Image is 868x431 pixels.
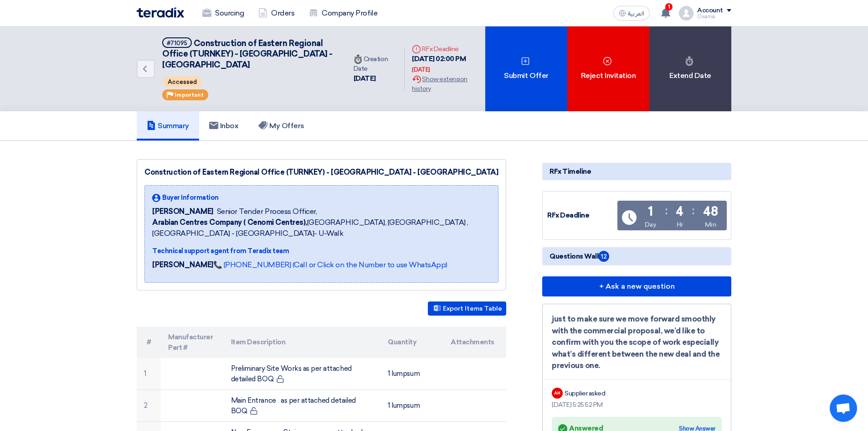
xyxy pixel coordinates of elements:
a: Sourcing [195,3,251,23]
span: 1 [665,3,673,10]
div: Creation Date [354,54,397,73]
a: Open chat [830,395,857,422]
span: Senior Tender Process Officer, [217,206,317,217]
span: Important [175,92,204,98]
td: 2 [137,390,161,422]
span: Construction of Eastern Regional Office (TURNKEY) - [GEOGRAPHIC_DATA] - [GEOGRAPHIC_DATA] [162,38,333,70]
div: Submit Offer [485,26,567,111]
h5: Construction of Eastern Regional Office (TURNKEY) - Nakheel Mall - Dammam [162,37,335,70]
span: [GEOGRAPHIC_DATA], [GEOGRAPHIC_DATA] ,[GEOGRAPHIC_DATA] - [GEOGRAPHIC_DATA]- U-Walk [152,217,491,239]
img: Teradix logo [137,7,184,18]
a: Orders [251,3,302,23]
div: Osama [697,14,731,19]
div: [DATE] [354,73,397,84]
div: [DATE] 02:00 PM [412,54,478,74]
div: Hr [677,220,683,229]
div: Reject Invitation [567,26,649,111]
button: العربية [613,6,650,21]
div: Extend Date [649,26,731,111]
a: Company Profile [302,3,385,23]
a: 📞 [PHONE_NUMBER] (Call or Click on the Number to use WhatsApp) [213,260,447,269]
a: Inbox [199,111,249,140]
div: Day [645,220,657,229]
td: 1 lumpsum [380,390,443,422]
div: Supplier asked [565,389,605,398]
a: Summary [137,111,199,140]
div: RFx Deadline [547,210,616,221]
h5: Inbox [209,121,239,130]
span: Accessed [163,77,201,87]
button: + Ask a new question [542,276,731,296]
div: 1 [648,205,653,218]
button: Export Items Table [428,301,506,316]
td: Preliminary Site Works as per attached detailed BOQ [224,358,381,390]
td: 1 [137,358,161,390]
img: profile_test.png [679,6,693,21]
div: Construction of Eastern Regional Office (TURNKEY) - [GEOGRAPHIC_DATA] - [GEOGRAPHIC_DATA] [144,167,498,178]
h5: My Offers [258,121,304,130]
strong: [PERSON_NAME] [152,260,213,269]
div: #71095 [167,40,187,46]
span: العربية [628,10,644,17]
th: Item Description [224,327,381,358]
div: Show extension history [412,74,478,93]
a: My Offers [248,111,314,140]
td: Main Entrance as per attached detailed BOQ [224,390,381,422]
th: Attachments [443,327,506,358]
div: RFx Timeline [542,163,731,180]
th: Quantity [380,327,443,358]
th: # [137,327,161,358]
span: Questions Wall [550,251,609,262]
div: 4 [676,205,683,218]
div: Account [697,7,723,15]
span: [PERSON_NAME] [152,206,213,217]
th: Manufacturer Part # [161,327,224,358]
div: just to make sure we move forward smoothly with the commercial proposal, we’d like to confirm wit... [552,313,722,372]
div: [DATE] 5:25:52 PM [552,400,722,410]
div: AH [552,388,563,399]
div: Min [705,220,717,229]
span: Buyer Information [162,193,219,203]
h5: Summary [147,121,189,130]
span: 12 [598,251,609,262]
td: 1 lumpsum [380,358,443,390]
div: [DATE] [412,65,430,74]
div: 48 [703,205,718,218]
div: : [692,203,694,219]
div: RFx Deadline [412,44,478,54]
div: : [665,203,668,219]
div: Technical support agent from Teradix team [152,246,491,256]
b: Arabian Centres Company ( Cenomi Centres), [152,218,307,227]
